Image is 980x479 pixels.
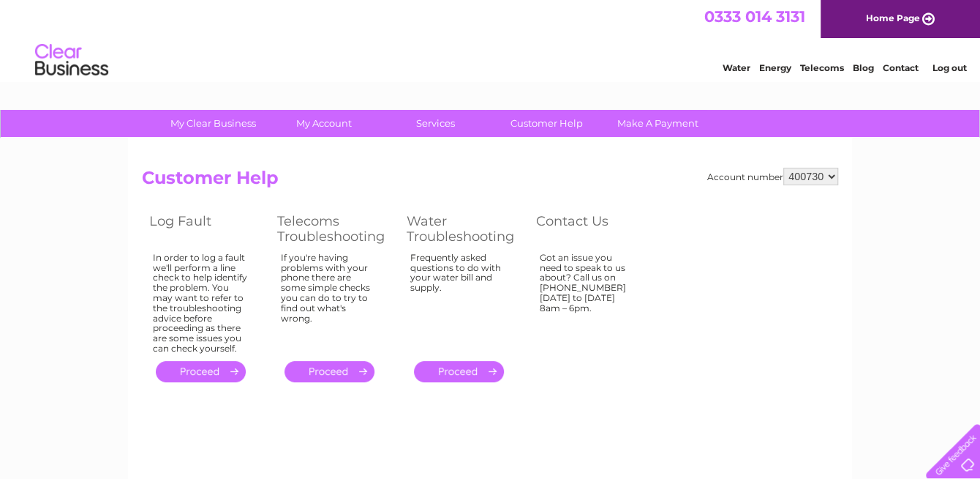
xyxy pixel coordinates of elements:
div: Got an issue you need to speak to us about? Call us on [PHONE_NUMBER] [DATE] to [DATE] 8am – 6pm. [540,253,635,348]
th: Contact Us [529,209,657,248]
th: Telecoms Troubleshooting [270,209,399,248]
th: Water Troubleshooting [399,209,529,248]
div: Clear Business is a trading name of Verastar Limited (registered in [GEOGRAPHIC_DATA] No. 3667643... [146,8,837,71]
h2: Customer Help [142,168,838,196]
a: My Clear Business [153,110,274,137]
div: If you're having problems with your phone there are some simple checks you can do to try to find ... [281,253,377,348]
a: . [414,361,504,382]
a: My Account [264,110,385,137]
a: Energy [759,62,791,73]
a: Water [723,62,750,73]
a: Contact [883,62,919,73]
a: Make A Payment [598,110,718,137]
div: Account number [707,168,838,185]
th: Log Fault [142,209,270,248]
a: . [156,361,246,382]
a: Log out [932,62,966,73]
div: In order to log a fault we'll perform a line check to help identify the problem. You may want to ... [153,253,248,354]
a: Services [375,110,496,137]
img: logo.png [34,38,109,83]
a: Telecoms [800,62,844,73]
a: Customer Help [486,110,607,137]
div: Frequently asked questions to do with your water bill and supply. [410,253,507,348]
a: 0333 014 3131 [704,7,805,26]
a: Blog [853,62,874,73]
a: . [284,361,374,382]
